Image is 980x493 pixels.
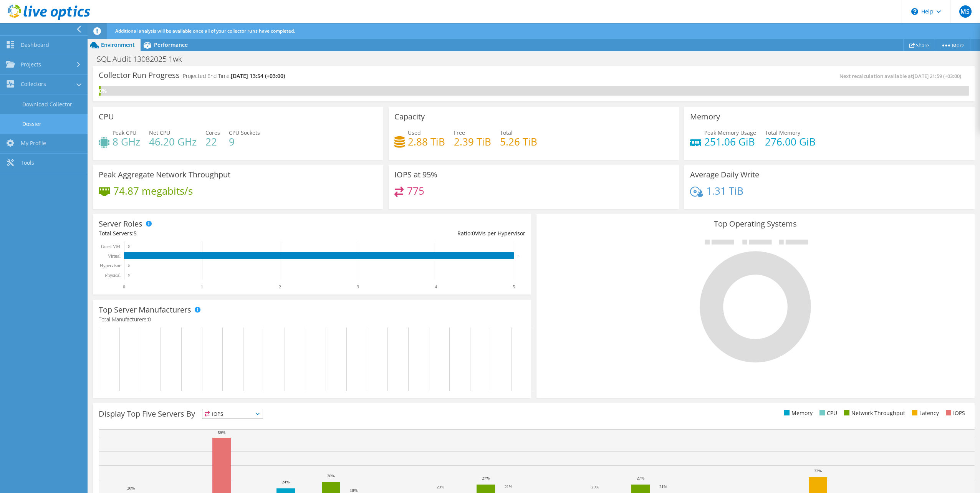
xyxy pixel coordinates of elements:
[505,484,512,489] text: 21%
[842,409,905,417] li: Network Throughput
[149,137,197,146] h4: 46.20 GHz
[231,72,285,79] span: [DATE] 13:54 (+03:00)
[99,170,230,179] h3: Peak Aggregate Network Throughput
[205,137,220,146] h4: 22
[591,485,599,489] text: 20%
[100,263,121,268] text: Hypervisor
[123,284,125,290] text: 0
[154,41,188,48] span: Performance
[959,5,972,18] span: MS
[93,55,194,63] h1: SQL Audit 13082025 1wk
[99,229,312,238] div: Total Servers:
[134,230,137,237] span: 5
[113,187,193,195] h4: 74.87 megabits/s
[115,28,295,34] span: Additional analysis will be available once all of your collector runs have completed.
[500,129,513,136] span: Total
[765,137,816,146] h4: 276.00 GiB
[542,220,969,228] h3: Top Operating Systems
[99,306,191,314] h3: Top Server Manufacturers
[911,8,918,15] svg: \n
[782,409,813,417] li: Memory
[394,170,437,179] h3: IOPS at 95%
[128,245,130,248] text: 0
[229,137,260,146] h4: 9
[435,284,437,290] text: 4
[108,253,121,259] text: Virtual
[282,480,290,484] text: 24%
[935,39,970,51] a: More
[818,409,837,417] li: CPU
[205,129,220,136] span: Cores
[127,486,135,490] text: 20%
[454,137,491,146] h4: 2.39 TiB
[454,129,465,136] span: Free
[408,129,421,136] span: Used
[903,39,935,51] a: Share
[105,273,121,278] text: Physical
[839,73,965,79] span: Next recalculation available at
[148,316,151,323] span: 0
[229,129,260,136] span: CPU Sockets
[312,229,525,238] div: Ratio: VMs per Hypervisor
[113,129,136,136] span: Peak CPU
[500,137,537,146] h4: 5.26 TiB
[407,187,424,195] h4: 775
[472,230,475,237] span: 0
[113,137,140,146] h4: 8 GHz
[183,72,285,80] h4: Projected End Time:
[518,254,520,258] text: 5
[128,273,130,277] text: 0
[690,170,759,179] h3: Average Daily Write
[659,484,667,489] text: 21%
[437,485,444,489] text: 20%
[101,244,120,249] text: Guest VM
[128,264,130,268] text: 0
[944,409,965,417] li: IOPS
[706,187,743,195] h4: 1.31 TiB
[99,315,525,324] h4: Total Manufacturers:
[149,129,170,136] span: Net CPU
[765,129,800,136] span: Total Memory
[327,473,335,478] text: 28%
[201,284,203,290] text: 1
[99,87,101,95] div: 0%
[637,476,644,480] text: 27%
[482,476,490,480] text: 27%
[913,73,961,79] span: [DATE] 21:59 (+03:00)
[408,137,445,146] h4: 2.88 TiB
[202,409,263,419] span: IOPS
[357,284,359,290] text: 3
[704,137,756,146] h4: 251.06 GiB
[394,112,425,121] h3: Capacity
[704,129,756,136] span: Peak Memory Usage
[513,284,515,290] text: 5
[279,284,281,290] text: 2
[218,430,225,435] text: 59%
[99,112,114,121] h3: CPU
[99,220,142,228] h3: Server Roles
[350,488,358,493] text: 18%
[101,41,135,48] span: Environment
[910,409,939,417] li: Latency
[814,468,822,473] text: 32%
[690,112,720,121] h3: Memory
